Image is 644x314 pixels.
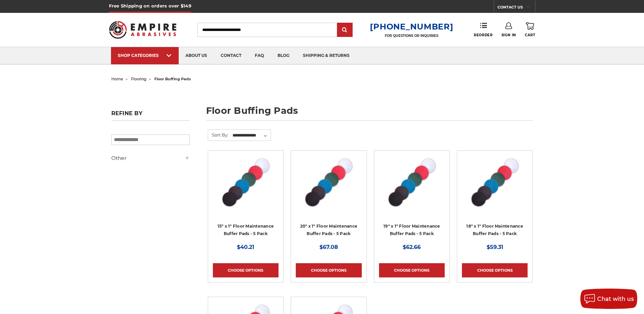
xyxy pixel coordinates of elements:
a: contact [214,47,248,64]
p: FOR QUESTIONS OR INQUIRIES [370,34,453,38]
select: Sort By: [231,130,271,141]
a: 18" Floor Maintenance Buffer Pads - 5 Pack [462,155,528,221]
h5: Other [111,154,190,162]
a: Choose Options [213,263,279,277]
span: Chat with us [597,296,634,302]
label: Sort By: [208,130,228,140]
a: faq [248,47,271,64]
img: 18" Floor Maintenance Buffer Pads - 5 Pack [468,155,522,210]
a: Cart [525,22,535,37]
span: Cart [525,33,535,37]
div: SHOP CATEGORIES [118,53,172,58]
span: floor buffing pads [154,77,191,81]
a: 15" Floor Maintenance Buffer Pads - 5 Pack [213,155,279,221]
a: flooring [131,77,147,81]
a: Choose Options [296,263,361,277]
a: Choose Options [462,263,528,277]
a: 15" x 1" Floor Maintenance Buffer Pads - 5 Pack [218,224,274,236]
a: Choose Options [379,263,445,277]
a: 20" Floor Maintenance Buffer Pads - 5 Pack [296,155,361,221]
a: shipping & returns [296,47,356,64]
img: 15" Floor Maintenance Buffer Pads - 5 Pack [219,155,273,210]
input: Submit [338,23,352,37]
span: Reorder [474,33,492,37]
span: $59.31 [487,244,503,250]
button: Chat with us [580,289,637,309]
a: about us [179,47,214,64]
a: 19" x 1" Floor Maintenance Buffer Pads - 5 Pack [383,224,440,236]
a: [PHONE_NUMBER] [370,22,453,32]
a: 20" x 1" Floor Maintenance Buffer Pads - 5 Pack [300,224,358,236]
img: Empire Abrasives [109,17,177,43]
img: 20" Floor Maintenance Buffer Pads - 5 Pack [302,155,356,210]
span: Sign In [502,33,516,37]
span: $40.21 [237,244,254,250]
span: $62.66 [403,244,421,250]
h5: Refine by [111,110,190,121]
a: home [111,77,123,81]
a: 18" x 1" Floor Maintenance Buffer Pads - 5 Pack [466,224,523,236]
span: $67.08 [319,244,338,250]
img: 19" Floor Maintenance Buffer Pads - 5 Pack [385,155,439,210]
h1: floor buffing pads [206,106,533,121]
a: 19" Floor Maintenance Buffer Pads - 5 Pack [379,155,445,221]
a: blog [271,47,296,64]
a: CONTACT US [497,3,535,13]
a: Reorder [474,22,492,37]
